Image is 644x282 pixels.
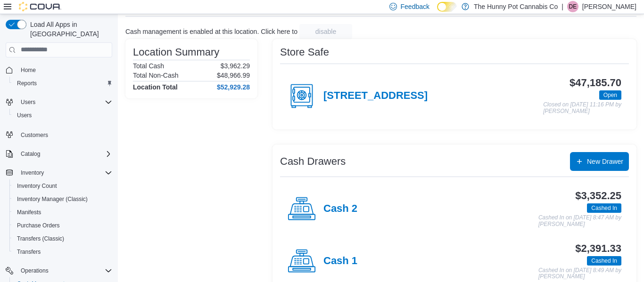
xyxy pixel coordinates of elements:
[603,91,617,99] span: Open
[17,64,112,76] span: Home
[9,219,116,232] button: Purchase Orders
[280,47,329,58] h3: Store Safe
[13,207,45,218] a: Manifests
[13,110,35,121] a: Users
[587,157,623,166] span: New Drawer
[2,128,116,141] button: Customers
[13,110,112,121] span: Users
[17,97,39,108] button: Users
[26,20,112,39] span: Load All Apps in [GEOGRAPHIC_DATA]
[587,203,621,213] span: Cashed In
[323,90,428,102] h4: [STREET_ADDRESS]
[217,72,250,79] p: $48,966.99
[9,245,116,258] button: Transfers
[133,62,164,70] h6: Total Cash
[17,97,112,108] span: Users
[401,2,429,11] span: Feedback
[474,1,558,12] p: The Hunny Pot Cannabis Co
[2,63,116,77] button: Home
[17,112,32,119] span: Users
[17,248,41,256] span: Transfers
[570,152,629,171] button: New Drawer
[17,148,44,160] button: Catalog
[13,78,41,89] a: Reports
[599,90,621,100] span: Open
[21,150,40,158] span: Catalog
[17,148,112,160] span: Catalog
[221,62,250,70] p: $3,962.29
[17,195,88,203] span: Inventory Manager (Classic)
[13,180,112,192] span: Inventory Count
[299,24,352,39] button: disable
[133,72,179,79] h6: Total Non-Cash
[587,256,621,266] span: Cashed In
[21,131,48,139] span: Customers
[13,180,61,192] a: Inventory Count
[17,64,40,76] a: Home
[591,204,617,212] span: Cashed In
[21,267,49,274] span: Operations
[13,78,112,89] span: Reports
[17,167,48,178] button: Inventory
[19,2,61,11] img: Cova
[21,98,35,106] span: Users
[13,207,112,218] span: Manifests
[17,235,64,242] span: Transfers (Classic)
[538,267,621,280] p: Cashed In on [DATE] 8:49 AM by [PERSON_NAME]
[17,80,37,87] span: Reports
[582,1,636,12] p: [PERSON_NAME]
[9,77,116,90] button: Reports
[570,77,621,89] h3: $47,185.70
[21,66,36,74] span: Home
[315,27,336,36] span: disable
[561,1,563,12] p: |
[13,193,91,205] a: Inventory Manager (Classic)
[575,190,621,201] h3: $3,352.25
[575,243,621,254] h3: $2,391.33
[21,169,44,177] span: Inventory
[13,220,64,231] a: Purchase Orders
[591,257,617,265] span: Cashed In
[323,203,357,215] h4: Cash 2
[17,222,60,229] span: Purchase Orders
[2,147,116,161] button: Catalog
[17,209,41,216] span: Manifests
[567,1,578,12] div: Darrel Engleby
[9,109,116,122] button: Users
[125,28,297,35] p: Cash management is enabled at this location. Click here to
[17,167,112,178] span: Inventory
[569,1,577,12] span: DE
[13,193,112,205] span: Inventory Manager (Classic)
[2,264,116,277] button: Operations
[9,206,116,219] button: Manifests
[9,193,116,206] button: Inventory Manager (Classic)
[133,83,178,91] h4: Location Total
[133,47,219,58] h3: Location Summary
[13,233,68,244] a: Transfers (Classic)
[543,102,621,114] p: Closed on [DATE] 11:16 PM by [PERSON_NAME]
[2,96,116,109] button: Users
[280,156,346,167] h3: Cash Drawers
[13,246,112,258] span: Transfers
[323,255,357,267] h4: Cash 1
[13,233,112,244] span: Transfers (Classic)
[17,182,57,190] span: Inventory Count
[2,166,116,179] button: Inventory
[17,265,112,276] span: Operations
[17,265,52,276] button: Operations
[9,179,116,193] button: Inventory Count
[437,2,457,12] input: Dark Mode
[217,83,250,91] h4: $52,929.28
[17,129,52,141] a: Customers
[538,215,621,227] p: Cashed In on [DATE] 8:47 AM by [PERSON_NAME]
[9,232,116,245] button: Transfers (Classic)
[13,220,112,231] span: Purchase Orders
[13,246,44,258] a: Transfers
[17,129,112,140] span: Customers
